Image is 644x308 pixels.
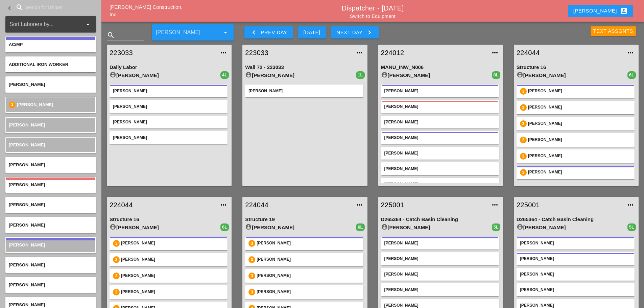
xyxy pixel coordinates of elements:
[517,223,523,230] i: account_circle
[110,48,215,58] a: 223033
[331,26,379,39] button: Next Day
[245,223,356,232] div: [PERSON_NAME]
[9,82,45,87] span: [PERSON_NAME]
[248,256,255,263] div: 3
[9,242,45,247] span: [PERSON_NAME]
[384,150,496,156] div: [PERSON_NAME]
[520,287,631,293] div: [PERSON_NAME]
[17,102,53,107] span: [PERSON_NAME]
[245,48,351,58] a: 223033
[517,200,622,210] a: 225001
[9,282,45,287] span: [PERSON_NAME]
[517,216,636,223] div: D265364 - Catch Basin Cleaning
[220,71,229,79] div: 4L
[591,26,636,36] button: Text Assgnts
[16,3,24,11] i: search
[355,201,363,209] i: more_horiz
[248,240,255,247] div: 3
[257,289,360,295] div: [PERSON_NAME]
[520,104,527,111] div: 3
[528,137,631,143] div: [PERSON_NAME]
[520,137,527,143] div: 3
[219,49,228,57] i: more_horiz
[342,4,404,12] a: Dispatcher - [DATE]
[491,49,499,57] i: more_horiz
[25,2,87,13] input: Search for laborer
[381,223,388,230] i: account_circle
[381,223,492,232] div: [PERSON_NAME]
[113,103,224,110] div: [PERSON_NAME]
[491,201,499,209] i: more_horiz
[517,71,627,79] div: [PERSON_NAME]
[337,28,374,37] div: Next Day
[245,223,252,230] i: account_circle
[520,256,631,262] div: [PERSON_NAME]
[381,64,500,71] div: MANU_INW_N006
[245,71,252,78] i: account_circle
[110,71,116,78] i: account_circle
[257,256,360,263] div: [PERSON_NAME]
[492,71,500,79] div: 8L
[384,135,496,141] div: [PERSON_NAME]
[365,28,374,37] i: keyboard_arrow_right
[384,256,496,262] div: [PERSON_NAME]
[250,28,258,37] i: keyboard_arrow_left
[520,153,527,160] div: 3
[528,88,631,95] div: [PERSON_NAME]
[355,49,363,57] i: more_horiz
[356,71,364,79] div: 1L
[113,273,120,279] div: 3
[9,262,45,267] span: [PERSON_NAME]
[110,4,183,18] a: [PERSON_NAME] Construction, Inc.
[9,162,45,167] span: [PERSON_NAME]
[113,256,120,263] div: 3
[384,119,496,125] div: [PERSON_NAME]
[528,120,631,127] div: [PERSON_NAME]
[350,14,396,19] a: Switch to Equipment
[381,216,500,223] div: D265364 - Catch Basin Cleaning
[110,223,220,232] div: [PERSON_NAME]
[110,216,229,223] div: Structure 16
[381,71,492,79] div: [PERSON_NAME]
[528,169,631,176] div: [PERSON_NAME]
[9,202,45,207] span: [PERSON_NAME]
[384,240,496,246] div: [PERSON_NAME]
[573,7,628,15] div: [PERSON_NAME]
[121,256,224,263] div: [PERSON_NAME]
[384,287,496,293] div: [PERSON_NAME]
[304,29,320,37] div: [DATE]
[245,200,351,210] a: 224044
[384,181,496,187] div: [PERSON_NAME]
[248,273,255,279] div: 3
[244,26,292,39] button: Prev Day
[121,240,224,247] div: [PERSON_NAME]
[245,64,364,71] div: Wall 72 - 223033
[9,302,45,307] span: [PERSON_NAME]
[626,201,635,209] i: more_horiz
[257,240,360,247] div: [PERSON_NAME]
[528,153,631,160] div: [PERSON_NAME]
[517,223,627,232] div: [PERSON_NAME]
[9,182,45,187] span: [PERSON_NAME]
[626,49,635,57] i: more_horiz
[248,289,255,295] div: 3
[107,31,115,39] i: search
[9,142,45,147] span: [PERSON_NAME]
[9,62,68,67] span: Additional Iron Worker
[528,104,631,111] div: [PERSON_NAME]
[593,27,634,35] div: Text Assgnts
[520,240,631,246] div: [PERSON_NAME]
[492,223,500,231] div: 5L
[121,273,224,279] div: [PERSON_NAME]
[113,88,224,94] div: [PERSON_NAME]
[221,28,230,37] i: arrow_drop_down
[517,64,636,71] div: Structure 16
[113,240,120,247] div: 3
[110,200,215,210] a: 224044
[5,4,14,12] i: keyboard_arrow_left
[110,223,116,230] i: account_circle
[121,289,224,295] div: [PERSON_NAME]
[110,71,220,79] div: [PERSON_NAME]
[298,26,326,39] button: [DATE]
